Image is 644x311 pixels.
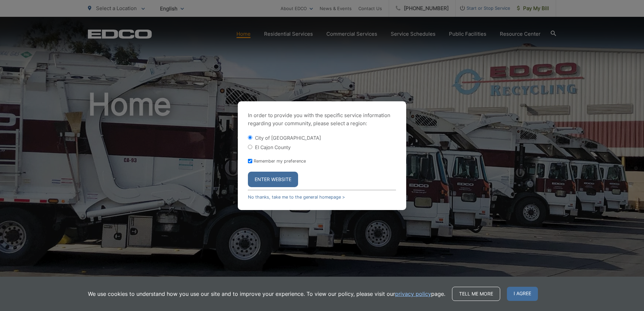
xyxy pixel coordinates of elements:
a: privacy policy [395,290,431,298]
label: El Cajon County [255,144,291,150]
span: I agree [507,287,538,301]
label: City of [GEOGRAPHIC_DATA] [255,135,321,141]
label: Remember my preference [254,159,306,164]
p: We use cookies to understand how you use our site and to improve your experience. To view our pol... [88,290,445,298]
a: No thanks, take me to the general homepage > [248,195,345,200]
a: Tell me more [452,287,500,301]
p: In order to provide you with the specific service information regarding your community, please se... [248,111,396,128]
button: Enter Website [248,172,298,187]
